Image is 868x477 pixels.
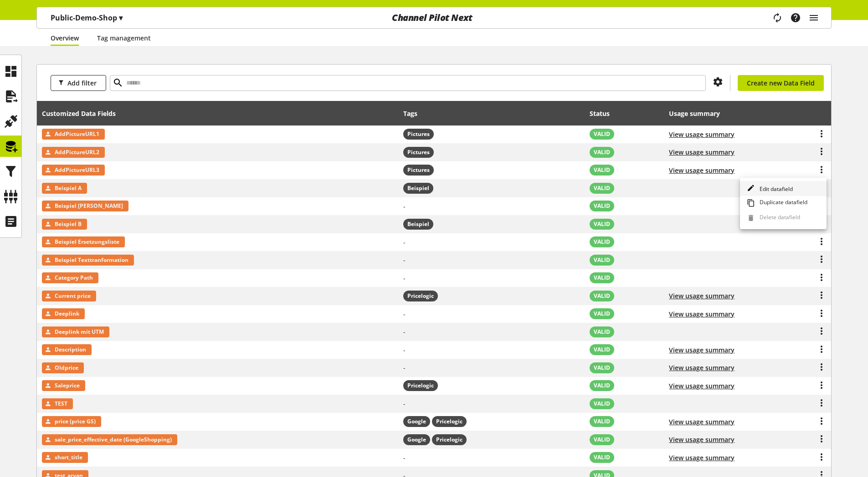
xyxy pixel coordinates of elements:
[594,220,610,228] span: VALID
[55,129,99,140] span: AddPictureURL1
[669,435,734,444] button: View usage summary
[738,75,824,91] a: Create new Data Field
[55,147,99,158] span: AddPictureURL2
[42,109,125,118] div: Customized Data Fields
[55,362,78,373] span: Oldprice
[407,184,429,192] span: Beispiel
[403,416,430,427] span: Google
[55,308,79,319] span: Deeplink
[403,327,406,336] span: -
[669,109,729,118] div: Usage summary
[407,166,430,174] span: Pictures
[55,398,67,409] span: TEST
[403,346,406,354] span: -
[594,148,610,156] span: VALID
[669,130,734,139] span: View usage summary
[407,148,430,156] span: Pictures
[67,78,97,88] span: Add filter
[594,346,610,354] span: VALID
[436,436,462,444] span: Pricelogic
[594,166,610,174] span: VALID
[747,78,815,88] span: Create new Data Field
[669,309,734,319] button: View usage summary
[740,181,827,196] a: Edit datafield
[407,382,434,390] span: Pricelogic
[403,147,434,158] span: Pictures
[51,33,79,43] a: Overview
[119,13,123,23] span: ▾
[594,184,610,192] span: VALID
[55,380,80,391] span: Saleprice
[669,417,734,427] button: View usage summary
[55,452,82,463] span: short_title
[594,202,610,210] span: VALID
[55,434,172,445] span: sale_price_effective_date (GoogleShopping)
[403,238,406,246] span: -
[669,363,734,372] button: View usage summary
[403,202,406,211] span: -
[756,213,800,223] span: Delete datafield
[594,328,610,336] span: VALID
[403,310,406,318] span: -
[36,7,832,29] nav: main navigation
[669,147,734,157] button: View usage summary
[594,382,610,390] span: VALID
[55,219,82,230] span: Beispiel B
[594,436,610,444] span: VALID
[407,220,429,228] span: Beispiel
[403,380,438,391] span: Pricelogic
[403,219,433,230] span: Beispiel
[55,272,93,283] span: Category Path
[403,274,406,282] span: -
[594,417,610,426] span: VALID
[407,436,426,444] span: Google
[97,33,151,43] a: Tag management
[55,291,91,301] span: Current price
[403,453,406,462] span: -
[403,434,430,445] span: Google
[403,363,406,372] span: -
[55,326,104,337] span: Deeplink mit UTM
[432,416,467,427] span: Pricelogic
[594,292,610,300] span: VALID
[594,130,610,138] span: VALID
[55,416,96,427] span: price (price GS)
[403,183,433,194] span: Beispiel
[756,198,807,208] span: Duplicate datafield
[55,236,119,247] span: Beispiel Ersetzungsliste
[594,238,610,246] span: VALID
[669,166,734,175] button: View usage summary
[403,165,434,176] span: Pictures
[594,364,610,372] span: VALID
[407,292,434,300] span: Pricelogic
[669,291,734,301] span: View usage summary
[55,201,123,211] span: Beispiel Arne
[55,183,82,194] span: Beispiel A
[594,310,610,318] span: VALID
[403,399,406,408] span: -
[669,453,734,462] button: View usage summary
[407,130,430,138] span: Pictures
[407,417,426,426] span: Google
[55,255,128,266] span: Beispiel Texttranformation
[55,344,86,355] span: Description
[594,274,610,282] span: VALID
[403,291,438,301] span: Pricelogic
[55,165,99,176] span: AddPictureURL3
[51,75,106,91] button: Add filter
[590,109,619,118] div: Status
[669,345,734,355] button: View usage summary
[594,453,610,462] span: VALID
[669,381,734,391] button: View usage summary
[432,434,467,445] span: Pricelogic
[51,12,123,23] p: Public-Demo-Shop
